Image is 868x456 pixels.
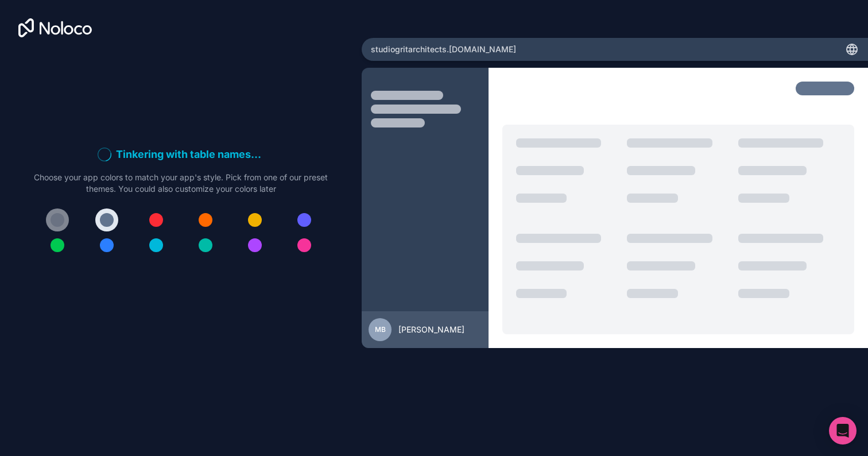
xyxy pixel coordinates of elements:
[116,146,265,163] h6: Tinkering with table names
[829,417,857,445] div: Open Intercom Messenger
[398,324,464,335] span: [PERSON_NAME]
[251,146,254,163] span: .
[371,44,516,55] span: studiogritarchitects .[DOMAIN_NAME]
[375,325,386,334] span: MB
[34,172,328,195] p: Choose your app colors to match your app's style. Pick from one of our preset themes. You could a...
